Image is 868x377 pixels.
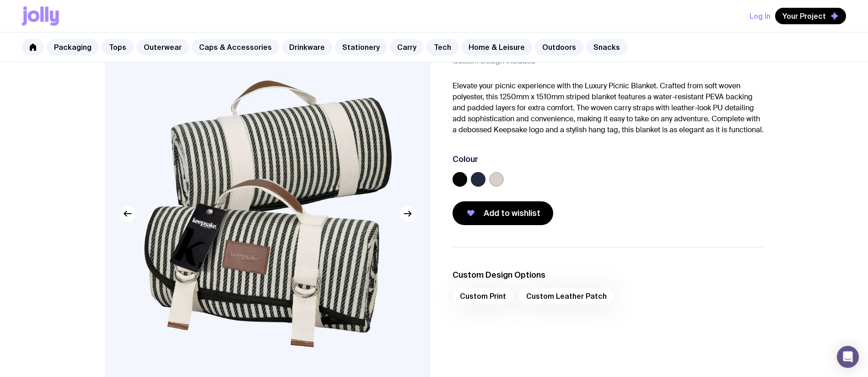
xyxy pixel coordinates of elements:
[453,154,478,165] h3: Colour
[484,208,540,219] span: Add to wishlist
[837,346,859,368] div: Open Intercom Messenger
[453,81,764,135] p: Elevate your picnic experience with the Luxury Picnic Blanket. Crafted from soft woven polyester,...
[390,39,424,55] a: Carry
[136,39,189,55] a: Outerwear
[749,8,771,24] button: Log In
[461,39,532,55] a: Home & Leisure
[282,39,332,55] a: Drinkware
[192,39,279,55] a: Caps & Accessories
[775,8,846,24] button: Your Project
[47,39,99,55] a: Packaging
[535,39,583,55] a: Outdoors
[586,39,627,55] a: Snacks
[453,201,553,225] button: Add to wishlist
[102,39,134,55] a: Tops
[782,11,826,21] span: Your Project
[426,39,458,55] a: Tech
[335,39,387,55] a: Stationery
[453,269,764,280] h3: Custom Design Options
